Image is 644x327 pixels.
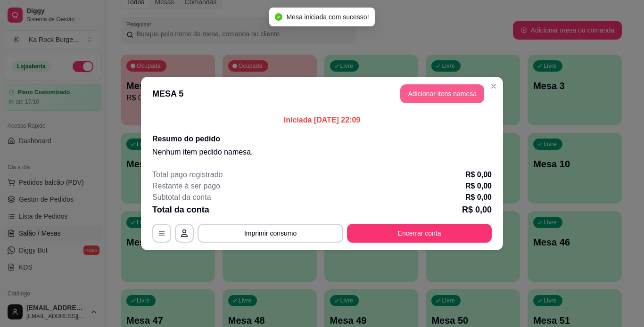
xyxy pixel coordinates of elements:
[286,13,369,21] span: Mesa iniciada com sucesso!
[275,13,282,21] span: check-circle
[152,133,492,145] h2: Resumo do pedido
[141,77,503,111] header: MESA 5
[465,180,492,192] p: R$ 0,00
[152,180,220,192] p: Restante à ser pago
[152,192,211,203] p: Subtotal da conta
[347,224,492,243] button: Encerrar conta
[486,79,501,94] button: Close
[465,169,492,180] p: R$ 0,00
[152,203,209,216] p: Total da conta
[462,203,492,216] p: R$ 0,00
[152,114,492,126] p: Iniciada [DATE] 22:09
[198,224,343,243] button: Imprimir consumo
[465,192,492,203] p: R$ 0,00
[400,84,484,103] button: Adicionar itens namesa
[152,169,223,180] p: Total pago registrado
[152,147,492,158] p: Nenhum item pedido na mesa .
